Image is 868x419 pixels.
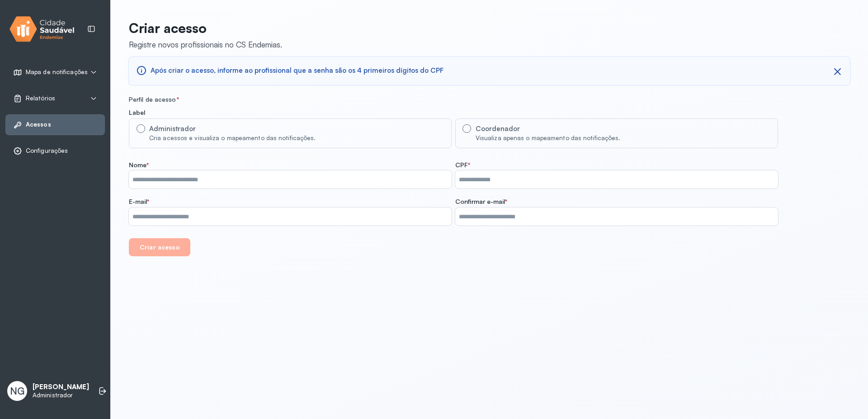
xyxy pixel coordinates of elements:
[10,385,24,397] span: NG
[129,108,145,117] span: Label
[129,96,778,104] div: Perfil de acesso
[33,383,89,391] p: [PERSON_NAME]
[455,198,507,206] span: Confirmar e-mail
[129,238,190,256] button: Criar acesso
[476,124,621,133] div: Coordenador
[151,66,443,75] span: Após criar o acesso, informe ao profissional que a senha são os 4 primeiros dígitos do CPF
[129,198,149,206] span: E-mail
[129,20,282,36] p: Criar acesso
[149,124,316,133] div: Administrador
[9,14,75,44] img: logo.svg
[13,120,97,129] a: Acessos
[129,161,149,169] span: Nome
[149,133,316,142] div: Cria acessos e visualiza o mapeamento das notificações.
[26,121,51,128] span: Acessos
[129,40,282,49] div: Registre novos profissionais no CS Endemias.
[33,391,89,399] p: Administrador
[26,147,68,155] span: Configurações
[455,161,470,169] span: CPF
[26,94,55,102] span: Relatórios
[476,133,621,142] div: Visualiza apenas o mapeamento das notificações.
[13,146,97,155] a: Configurações
[26,68,88,76] span: Mapa de notificações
